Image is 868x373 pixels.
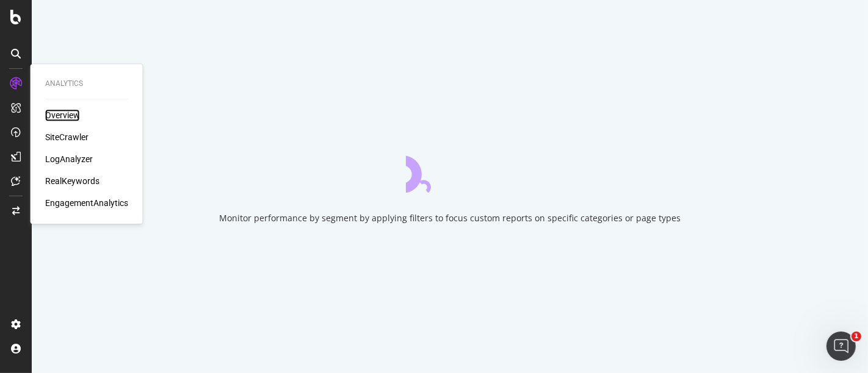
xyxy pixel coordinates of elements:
[45,131,89,143] a: SiteCrawler
[45,175,99,187] a: RealKeywords
[826,332,856,361] iframe: Intercom live chat
[219,212,681,224] div: Monitor performance by segment by applying filters to focus custom reports on specific categories...
[852,332,861,341] span: 1
[45,109,80,121] a: Overview
[45,197,128,209] a: EngagementAnalytics
[45,79,128,89] div: Analytics
[406,149,494,193] div: animation
[45,153,93,165] a: LogAnalyzer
